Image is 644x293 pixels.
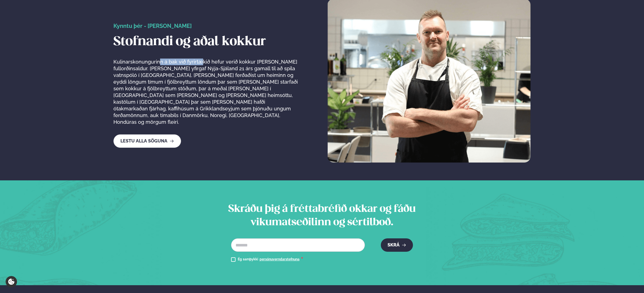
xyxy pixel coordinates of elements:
[113,34,299,50] h2: Stofnandi og aðal kokkur
[113,59,299,125] p: Kulinarskonungurinn á bak við fyrirtækið hefur verið kokkur [PERSON_NAME] fullorðinsaldur. [PERSO...
[113,134,181,148] a: Lestu alla söguna
[113,23,192,29] span: Kynntu þér - [PERSON_NAME]
[238,256,303,263] div: Ég samþykki
[212,203,432,229] h2: Skráðu þig á fréttabréfið okkar og fáðu vikumatseðilinn og sértilboð.
[381,238,413,252] button: Skrá
[6,276,17,287] a: Cookie settings
[260,257,300,262] a: persónuverndarstefnuna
